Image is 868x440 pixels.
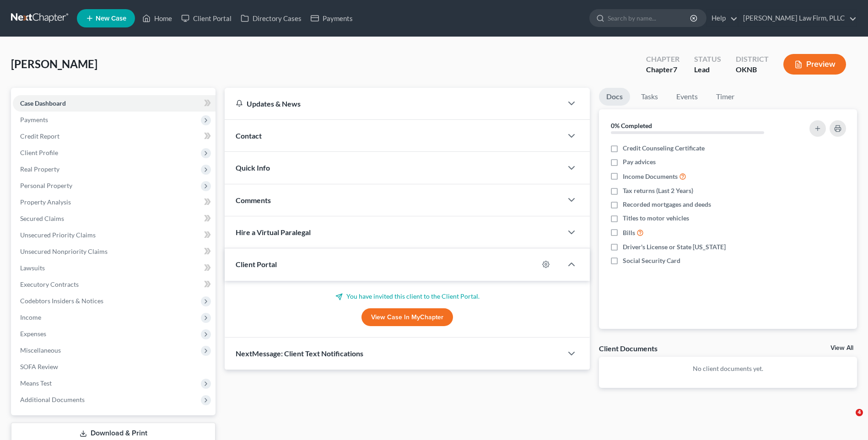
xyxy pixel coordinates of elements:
a: Property Analysis [13,194,216,210]
a: Unsecured Priority Claims [13,227,216,243]
a: Timer [709,88,742,106]
p: No client documents yet. [606,364,850,373]
span: Credit Counseling Certificate [623,144,705,153]
span: Income [20,313,41,321]
span: Means Test [20,379,52,387]
a: View All [830,345,853,351]
a: Help [707,10,738,27]
span: Miscellaneous [20,346,61,354]
span: Titles to motor vehicles [623,214,689,223]
span: Additional Documents [20,396,85,403]
span: SOFA Review [20,363,58,370]
span: Expenses [20,330,46,338]
a: Secured Claims [13,210,216,227]
span: Driver's License or State [US_STATE] [623,242,726,252]
span: Hire a Virtual Paralegal [236,228,311,236]
a: Credit Report [13,128,216,145]
button: Preview [783,54,846,75]
span: Bills [623,228,635,237]
span: Executory Contracts [20,280,79,288]
span: 4 [856,409,863,416]
span: Social Security Card [623,256,680,265]
span: Tax returns (Last 2 Years) [623,186,693,195]
a: Case Dashboard [13,95,216,112]
iframe: Intercom live chat [837,409,859,431]
span: Client Profile [20,149,58,156]
a: Directory Cases [236,10,306,27]
span: Comments [236,196,271,204]
a: Executory Contracts [13,276,216,293]
strong: 0% Completed [611,122,652,129]
span: Unsecured Nonpriority Claims [20,247,108,255]
a: Tasks [634,88,665,106]
span: Credit Report [20,132,59,140]
span: 7 [673,65,677,74]
a: Client Portal [177,10,236,27]
a: Payments [306,10,357,27]
span: Case Dashboard [20,99,66,107]
span: Pay advices [623,157,656,166]
div: Updates & News [236,99,551,108]
span: Income Documents [623,172,678,181]
span: Recorded mortgages and deeds [623,200,711,209]
a: Unsecured Nonpriority Claims [13,243,216,260]
p: You have invited this client to the Client Portal. [236,292,579,301]
span: Real Property [20,165,59,173]
span: Unsecured Priority Claims [20,231,96,239]
div: District [736,54,769,64]
span: [PERSON_NAME] [11,57,97,70]
span: Payments [20,116,48,123]
a: SOFA Review [13,359,216,375]
span: Secured Claims [20,215,64,222]
span: Property Analysis [20,198,71,206]
span: Quick Info [236,163,270,172]
a: Lawsuits [13,260,216,276]
a: Home [138,10,177,27]
a: Events [669,88,705,106]
div: Client Documents [599,343,658,353]
a: Docs [599,88,630,106]
div: Lead [694,64,721,75]
span: NextMessage: Client Text Notifications [236,349,363,358]
span: Codebtors Insiders & Notices [20,297,103,305]
div: OKNB [736,64,769,75]
span: Personal Property [20,182,72,189]
a: [PERSON_NAME] Law Firm, PLLC [739,10,857,27]
span: New Case [96,15,126,22]
span: Client Portal [236,260,277,268]
div: Chapter [646,64,679,75]
div: Status [694,54,721,64]
input: Search by name... [608,10,691,27]
span: Lawsuits [20,264,45,272]
a: View Case in MyChapter [361,308,453,327]
span: Contact [236,131,262,140]
div: Chapter [646,54,679,64]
